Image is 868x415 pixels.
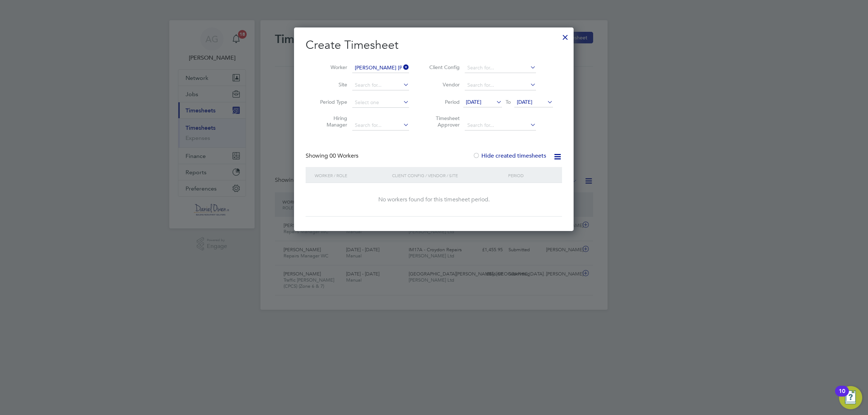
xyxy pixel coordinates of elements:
label: Hide created timesheets [473,152,546,159]
div: Worker / Role [313,167,390,184]
button: Open Resource Center, 10 new notifications [839,386,862,409]
div: Client Config / Vendor / Site [390,167,506,184]
label: Site [315,81,347,88]
label: Hiring Manager [315,115,347,128]
label: Worker [315,64,347,70]
input: Search for... [465,120,536,131]
label: Client Config [427,64,460,70]
label: Vendor [427,81,460,88]
h2: Create Timesheet [306,38,562,53]
span: To [503,97,513,107]
input: Search for... [352,80,409,90]
input: Search for... [352,120,409,131]
span: [DATE] [517,99,532,105]
span: [DATE] [466,99,481,105]
label: Period [427,99,460,105]
div: 10 [839,391,845,401]
div: Period [506,167,555,184]
input: Search for... [352,63,409,73]
input: Select one [352,98,409,108]
label: Period Type [315,99,347,105]
span: 00 Workers [329,152,358,159]
label: Timesheet Approver [427,115,460,128]
div: No workers found for this timesheet period. [313,196,555,204]
div: Showing [306,152,360,160]
input: Search for... [465,63,536,73]
input: Search for... [465,80,536,90]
